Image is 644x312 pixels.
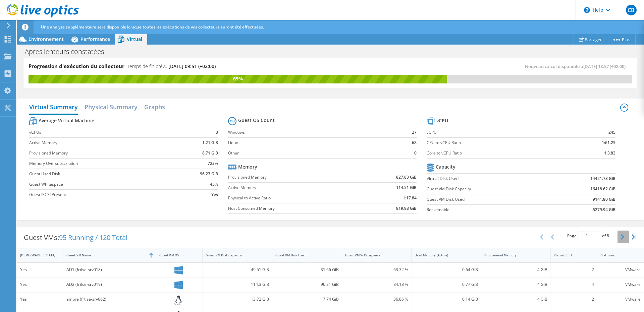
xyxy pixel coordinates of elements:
b: 1:17.84 [403,195,417,201]
input: jump to page [578,232,601,240]
div: VMware [600,266,641,273]
div: 4 GiB [484,281,548,288]
div: 4 GiB [484,296,548,303]
h4: Temps de fin prévu: [127,63,216,70]
a: Plus [607,34,636,45]
label: Active Memory [228,184,362,191]
span: [DATE] 18:57 (+02:00) [583,63,626,69]
div: 2 [554,266,594,273]
label: Linux [228,139,399,146]
div: Provisioned Memory [484,253,540,257]
label: Other [228,150,399,157]
div: Used Memory (Active) [415,253,470,257]
b: 96.23 GiB [200,171,218,177]
div: 7.74 GiB [275,296,339,303]
span: 8 [607,233,609,239]
label: vCPUs [29,129,177,136]
b: 1:3.83 [604,150,615,157]
div: AD2 (frtlse-srv019) [66,281,153,288]
b: 0 [414,150,417,157]
b: 45% [210,181,218,188]
div: 0.77 GiB [415,281,478,288]
span: Performance [80,36,110,42]
span: Nouveau calcul disponible à [525,63,629,69]
b: Guest OS Count [238,117,275,124]
span: 95 Running / 120 Total [59,233,127,242]
label: Virtual Disk Used [427,175,550,182]
div: Guest VM Name [66,253,145,257]
b: 27 [412,129,417,136]
span: [DATE] 09:51 (+02:00) [168,63,216,69]
b: 245 [608,129,615,136]
b: Capacity [436,164,455,170]
b: 16418.62 GiB [590,186,615,192]
label: Active Memory [29,139,177,146]
label: Provisioned Memory [29,150,177,157]
h2: Graphs [144,100,165,114]
div: 0.64 GiB [415,266,478,273]
label: Host Consumed Memory [228,205,362,212]
label: Reclaimable [427,206,550,213]
a: Partager [574,34,607,45]
label: Provisioned Memory [228,174,362,181]
b: 827.83 GiB [396,174,417,181]
h2: Physical Summary [85,100,138,114]
label: Guest iSCSI Present [29,191,177,198]
div: Yes [20,266,60,273]
b: 819.98 GiB [396,205,417,212]
div: ambre (frtlse-srv062) [66,296,153,303]
div: Guest VM Disk Capacity [206,253,261,257]
b: Average Virtual Machine [39,117,94,124]
label: Windows [228,129,399,136]
div: 63.32 % [345,266,409,273]
h2: Virtual Summary [29,100,78,115]
b: Yes [211,191,218,198]
b: 14421.73 GiB [590,175,615,182]
div: AD1 (frtlse-srv018) [66,266,153,273]
div: 4 GiB [484,266,548,273]
div: 114.3 GiB [206,281,269,288]
b: 114.51 GiB [396,184,417,191]
b: 5279.94 GiB [593,206,615,213]
svg: \n [584,7,590,13]
label: CPU to vCPU Ratio [427,139,566,146]
span: CB [626,5,637,15]
span: Une analyse supplémentaire sera disponible lorsque toutes les exécutions de vos collecteurs auron... [41,24,264,30]
div: 69% [29,75,447,82]
label: Physical to Active Ratio [228,195,362,201]
div: 96.81 GiB [275,281,339,288]
div: 31.66 GiB [275,266,339,273]
div: 13.72 GiB [206,296,269,303]
span: Environnement [29,36,64,42]
div: Platform [600,253,633,257]
b: 68 [412,139,417,146]
b: 723% [208,160,218,167]
div: 84.18 % [345,281,409,288]
label: Guest Used Disk [29,171,177,177]
div: Guest VM OS [159,253,191,257]
div: 36.86 % [345,296,409,303]
div: Virtual CPU [554,253,586,257]
div: 49.51 GiB [206,266,269,273]
div: [DEMOGRAPHIC_DATA] [20,253,52,257]
label: Memory Oversubscription [29,160,177,167]
b: 1:61.25 [602,139,615,146]
b: vCPU [436,117,448,124]
label: vCPU [427,129,566,136]
h1: Apres lenteurs constatées [22,48,114,55]
label: Guest VM Disk Capacity [427,186,550,192]
div: Yes [20,296,60,303]
b: Memory [238,164,257,170]
div: 2 [554,296,594,303]
div: VMware [600,281,641,288]
span: Page of [567,232,609,240]
label: Guest Whitespace [29,181,177,188]
b: 8.71 GiB [202,150,218,157]
div: Yes [20,281,60,288]
b: 1.21 GiB [202,139,218,146]
div: Guest VMs: [17,227,134,248]
label: Guest VM Disk Used [427,196,550,203]
div: 4 [554,281,594,288]
div: 0.14 GiB [415,296,478,303]
b: 3 [216,129,218,136]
